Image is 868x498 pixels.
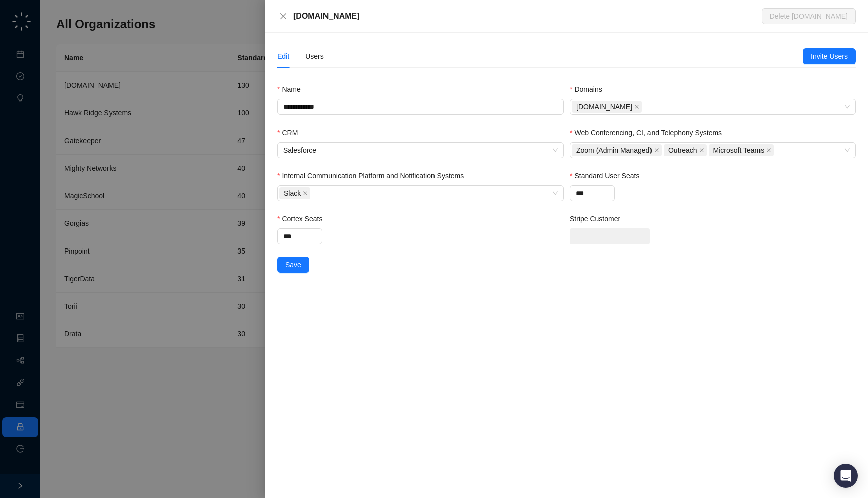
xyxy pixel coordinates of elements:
[312,190,314,197] input: Internal Communication Platform and Notification Systems
[654,148,659,153] span: close
[303,191,308,196] span: close
[644,103,646,111] input: Domains
[277,257,309,273] button: Save
[277,213,330,224] label: Cortex Seats
[803,48,856,64] button: Invite Users
[570,213,627,224] label: Stripe Customer
[776,147,778,154] input: Web Conferencing, CI, and Telephony Systems
[285,259,301,270] span: Save
[570,127,729,138] label: Web Conferencing, CI, and Telephony Systems
[283,143,558,158] span: Salesforce
[576,145,652,156] span: Zoom (Admin Managed)
[278,229,322,244] input: Cortex Seats
[570,170,646,181] label: Standard User Seats
[572,101,642,113] span: synthesia.io
[713,145,765,156] span: Microsoft Teams
[634,104,639,109] span: close
[570,84,609,95] label: Domains
[570,186,614,201] input: Standard User Seats
[277,170,471,181] label: Internal Communication Platform and Notification Systems
[284,188,301,199] span: Slack
[709,144,774,156] span: Microsoft Teams
[834,464,858,488] div: Open Intercom Messenger
[664,144,707,156] span: Outreach
[699,148,704,153] span: close
[668,145,697,156] span: Outreach
[277,84,308,95] label: Name
[766,148,771,153] span: close
[811,51,848,62] span: Invite Users
[277,51,289,62] div: Edit
[762,8,856,24] button: Delete [DOMAIN_NAME]
[293,10,762,22] div: [DOMAIN_NAME]
[279,187,310,199] span: Slack
[572,144,662,156] span: Zoom (Admin Managed)
[305,51,324,62] div: Users
[277,127,305,138] label: CRM
[277,99,564,115] input: Name
[277,10,289,22] button: Close
[279,12,287,20] span: close
[576,101,632,112] span: [DOMAIN_NAME]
